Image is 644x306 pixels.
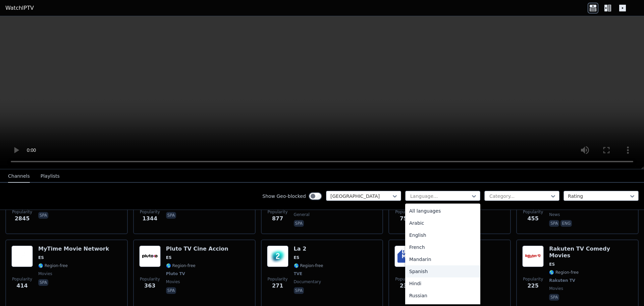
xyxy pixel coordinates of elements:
h6: La 2 [294,246,323,252]
span: 755 [400,215,411,223]
p: eng [560,220,572,227]
span: 225 [527,282,538,290]
span: 🌎 Region-free [549,270,579,275]
span: movies [549,286,563,291]
span: Popularity [12,209,32,215]
span: general [294,212,310,217]
span: movies [38,271,52,276]
span: 1344 [143,215,158,223]
span: ES [294,255,300,260]
h6: MyTime Movie Network [38,246,109,252]
p: spa [166,212,176,219]
img: La 2 [267,246,288,267]
img: Rakuten TV Comedy Movies [522,246,544,267]
div: English [405,229,480,241]
span: 414 [16,282,28,290]
div: Mandarin [405,253,480,265]
span: movies [166,279,180,285]
span: 2845 [15,215,30,223]
span: 🌎 Region-free [166,263,196,268]
span: 🌎 Region-free [294,263,323,268]
span: ES [166,255,172,260]
p: spa [294,220,304,227]
span: Rakuten TV [549,278,575,283]
p: spa [166,287,176,294]
span: Popularity [12,276,32,282]
span: 271 [272,282,283,290]
p: spa [549,294,559,301]
div: French [405,241,480,253]
span: TVE [294,271,303,276]
span: Popularity [268,276,288,282]
span: Popularity [140,209,160,215]
span: 363 [144,282,155,290]
h6: Pluto TV Cine Accion [166,246,228,252]
button: Playlists [41,170,60,183]
div: Russian [405,290,480,302]
span: Popularity [395,209,415,215]
span: Pluto TV [166,271,185,276]
div: Spanish [405,265,480,277]
span: Popularity [395,276,415,282]
img: Be Mad [394,246,416,267]
span: news [549,212,560,217]
p: spa [294,287,304,294]
a: WatchIPTV [5,4,34,12]
label: Show Geo-blocked [262,193,306,200]
span: 🌎 Region-free [38,263,68,268]
button: Channels [8,170,30,183]
span: documentary [294,279,321,285]
span: 455 [527,215,538,223]
h6: Rakuten TV Comedy Movies [549,246,633,259]
span: 234 [400,282,411,290]
span: ES [549,262,555,267]
span: Popularity [523,276,543,282]
span: ES [38,255,44,260]
img: MyTime Movie Network [11,246,33,267]
span: Popularity [268,209,288,215]
div: All languages [405,205,480,217]
img: Pluto TV Cine Accion [139,246,161,267]
div: Arabic [405,217,480,229]
p: spa [549,220,559,227]
p: spa [38,279,48,286]
div: Hindi [405,277,480,290]
span: 877 [272,215,283,223]
p: spa [38,212,48,219]
span: Popularity [523,209,543,215]
span: Popularity [140,276,160,282]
